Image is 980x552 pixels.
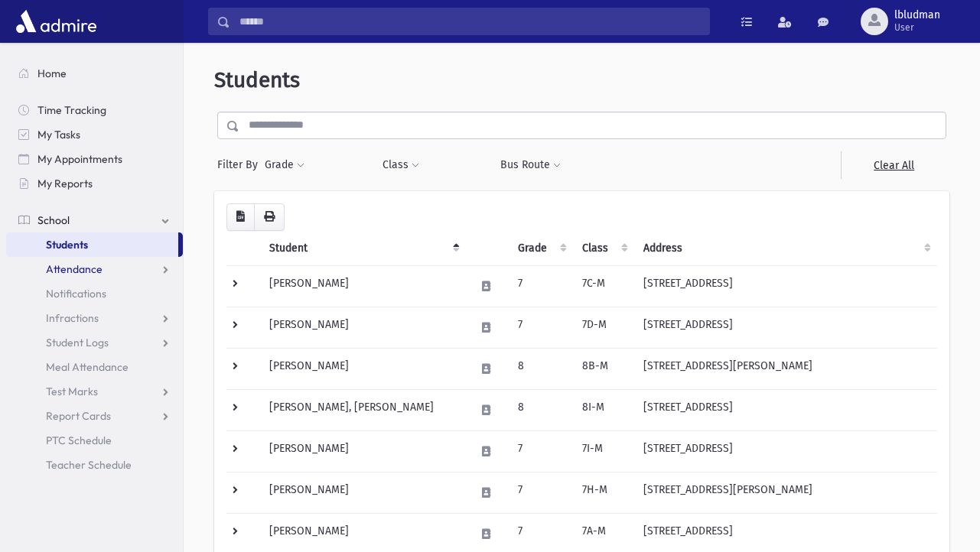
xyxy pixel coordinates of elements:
[37,103,106,117] span: Time Tracking
[46,336,109,349] span: Student Logs
[6,147,183,171] a: My Appointments
[46,311,99,325] span: Infractions
[634,307,937,348] td: [STREET_ADDRESS]
[6,355,183,379] a: Meal Attendance
[509,231,573,266] th: Grade: activate to sort column ascending
[573,231,634,266] th: Class: activate to sort column ascending
[509,430,573,472] td: 7
[254,203,285,231] button: Print
[46,458,132,472] span: Teacher Schedule
[509,389,573,430] td: 8
[260,472,466,513] td: [PERSON_NAME]
[6,453,183,477] a: Teacher Schedule
[573,472,634,513] td: 7H-M
[6,428,183,453] a: PTC Schedule
[6,379,183,404] a: Test Marks
[634,472,937,513] td: [STREET_ADDRESS][PERSON_NAME]
[634,389,937,430] td: [STREET_ADDRESS]
[37,177,93,190] span: My Reports
[12,6,100,37] img: AdmirePro
[6,330,183,355] a: Student Logs
[573,348,634,389] td: 8B-M
[260,307,466,348] td: [PERSON_NAME]
[37,152,122,166] span: My Appointments
[260,348,466,389] td: [PERSON_NAME]
[260,265,466,307] td: [PERSON_NAME]
[260,430,466,472] td: [PERSON_NAME]
[894,9,940,21] span: lbludman
[6,257,183,281] a: Attendance
[634,430,937,472] td: [STREET_ADDRESS]
[6,61,183,86] a: Home
[634,348,937,389] td: [STREET_ADDRESS][PERSON_NAME]
[264,151,305,179] button: Grade
[509,265,573,307] td: 7
[6,208,183,232] a: School
[46,433,112,447] span: PTC Schedule
[382,151,420,179] button: Class
[573,389,634,430] td: 8I-M
[6,98,183,122] a: Time Tracking
[841,151,946,179] a: Clear All
[573,307,634,348] td: 7D-M
[500,151,562,179] button: Bus Route
[894,21,940,34] span: User
[6,171,183,196] a: My Reports
[6,232,178,257] a: Students
[6,281,183,306] a: Notifications
[46,238,88,252] span: Students
[37,213,70,227] span: School
[37,67,67,80] span: Home
[573,265,634,307] td: 7C-M
[226,203,255,231] button: CSV
[634,265,937,307] td: [STREET_ADDRESS]
[230,8,709,35] input: Search
[509,348,573,389] td: 8
[573,430,634,472] td: 7I-M
[6,404,183,428] a: Report Cards
[214,67,300,93] span: Students
[260,389,466,430] td: [PERSON_NAME], [PERSON_NAME]
[46,287,106,300] span: Notifications
[46,385,98,398] span: Test Marks
[509,472,573,513] td: 7
[634,231,937,266] th: Address: activate to sort column ascending
[6,122,183,147] a: My Tasks
[46,360,129,374] span: Meal Attendance
[260,231,466,266] th: Student: activate to sort column descending
[509,307,573,348] td: 7
[37,128,80,141] span: My Tasks
[46,409,111,423] span: Report Cards
[217,157,264,173] span: Filter By
[6,306,183,330] a: Infractions
[46,262,103,276] span: Attendance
